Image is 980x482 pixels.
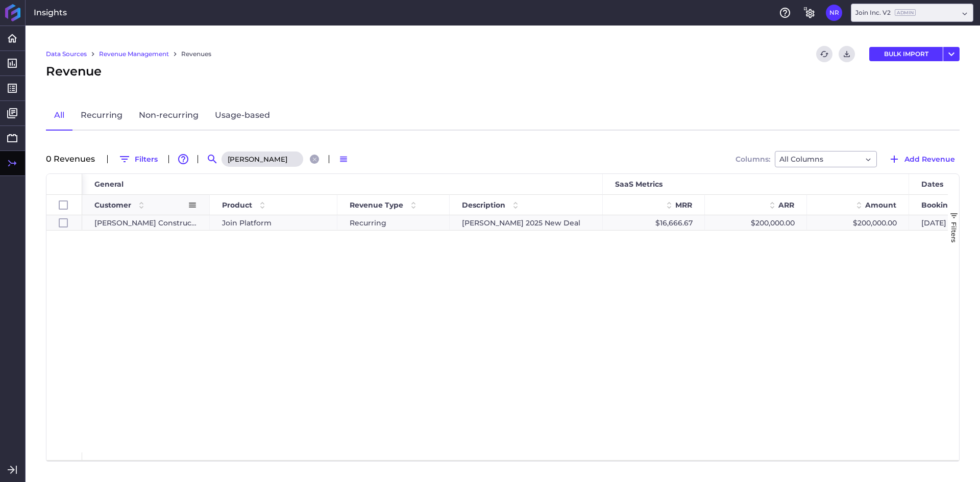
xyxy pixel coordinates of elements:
[778,200,794,210] span: ARR
[807,215,909,230] div: $200,000.00
[950,222,958,243] span: Filters
[943,47,960,61] button: User Menu
[114,151,162,167] button: Filters
[603,215,705,230] div: $16,666.67
[46,215,82,231] div: Press SPACE to select this row.
[705,215,807,230] div: $200,000.00
[181,49,211,59] a: Revenues
[816,46,832,62] button: Refresh
[855,8,916,17] div: Join Inc. V2
[204,151,220,167] button: Search by
[72,101,131,131] a: Recurring
[94,200,131,210] span: Customer
[921,180,943,189] span: Dates
[99,49,169,59] a: Revenue Management
[310,155,319,164] button: Close search
[462,200,505,210] span: Description
[869,47,943,61] button: BULK IMPORT
[904,154,955,165] span: Add Revenue
[46,62,102,81] span: Revenue
[94,216,198,230] span: [PERSON_NAME] Construction
[865,200,896,210] span: Amount
[222,216,272,230] span: Join Platform
[921,200,973,210] span: Booking Date
[350,200,403,210] span: Revenue Type
[884,151,960,167] button: Add Revenue
[801,5,818,21] button: General Settings
[46,101,72,131] a: All
[775,151,877,167] div: Dropdown select
[46,155,101,163] div: 0 Revenue s
[895,9,916,16] ins: Admin
[337,215,450,230] div: Recurring
[675,200,692,210] span: MRR
[839,46,855,62] button: Download
[222,200,252,210] span: Product
[736,156,770,163] span: Columns:
[826,5,842,21] button: User Menu
[777,5,793,21] button: Help
[131,101,207,131] a: Non-recurring
[851,4,973,22] div: Dropdown select
[779,153,823,165] span: All Columns
[94,180,124,189] span: General
[615,180,663,189] span: SaaS Metrics
[450,215,603,230] div: [PERSON_NAME] 2025 New Deal
[207,101,278,131] a: Usage-based
[46,49,87,59] a: Data Sources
